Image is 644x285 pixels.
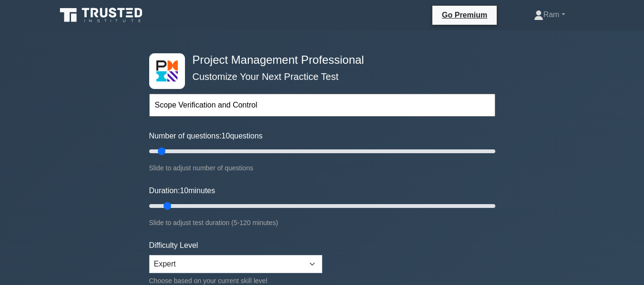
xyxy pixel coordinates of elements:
label: Number of questions: questions [149,130,263,142]
input: Start typing to filter on topic or concept... [149,94,495,117]
span: 10 [222,132,230,140]
h4: Project Management Professional [189,53,449,67]
div: Slide to adjust number of questions [149,162,495,174]
div: Slide to adjust test duration (5-120 minutes) [149,217,495,228]
a: Go Premium [436,9,493,21]
label: Difficulty Level [149,240,198,251]
span: 10 [180,187,188,195]
a: Ram [511,5,588,24]
label: Duration: minutes [149,185,215,197]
